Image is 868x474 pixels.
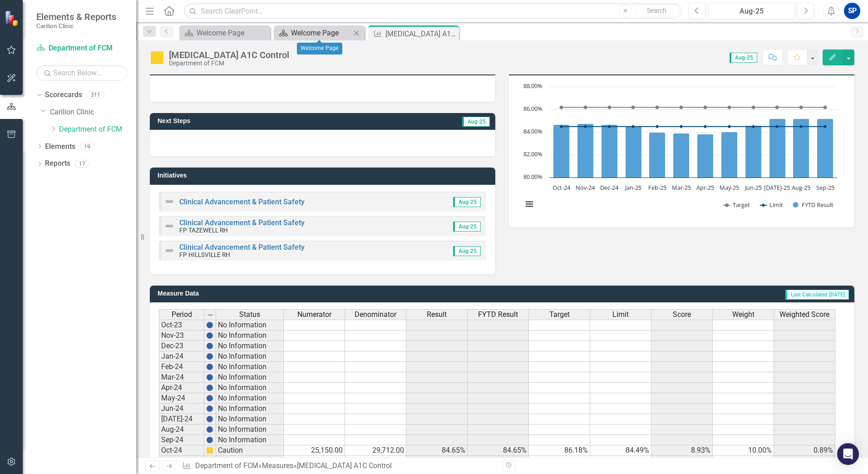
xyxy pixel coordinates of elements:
[159,435,204,445] td: Sep-24
[291,27,351,39] div: Welcome Page
[708,3,795,19] button: Aug-25
[159,351,204,362] td: Jan-24
[732,311,755,319] span: Weight
[159,445,204,456] td: Oct-24
[744,183,762,192] text: Jun-25
[799,124,803,128] path: Aug-25, 84.49495296. Limit.
[158,118,335,124] h3: Next Steps
[182,27,268,39] a: Welcome Page
[164,196,175,207] img: Not Defined
[159,383,204,393] td: Apr-24
[206,363,213,370] img: BgCOk07PiH71IgAAAABJRU5ErkJggg==
[159,372,204,383] td: Mar-24
[164,221,175,232] img: Not Defined
[576,183,595,192] text: Nov-24
[590,456,651,466] td: 84.49%
[169,50,289,60] div: [MEDICAL_DATA] A1C Control
[560,105,563,109] path: Oct-24, 86.18485202. Target.
[651,456,713,466] td: 15.07%
[216,372,284,383] td: No Information
[355,311,396,319] span: Denominator
[159,404,204,414] td: Jun-24
[172,311,192,319] span: Period
[179,218,305,227] a: Clinical Advancement & Patient Safety
[713,456,774,466] td: 10.00%
[239,311,260,319] span: Status
[406,456,468,466] td: 84.75%
[608,124,612,128] path: Dec-24, 84.49495296. Limit.
[206,332,213,339] img: BgCOk07PiH71IgAAAABJRU5ErkJggg==
[216,362,284,372] td: No Information
[523,104,542,113] text: 86.00%
[453,222,481,232] span: Aug-25
[584,124,587,128] path: Nov-24, 84.49495296. Limit.
[159,362,204,372] td: Feb-24
[206,374,213,381] img: BgCOk07PiH71IgAAAABJRU5ErkJggg==
[75,160,89,168] div: 17
[276,27,351,39] a: Welcome Page
[216,320,284,331] td: No Information
[197,27,268,39] div: Welcome Page
[216,383,284,393] td: No Information
[553,124,570,178] path: Oct-24, 84.6459343. FYTD Result.
[206,342,213,350] img: BgCOk07PiH71IgAAAABJRU5ErkJggg==
[673,311,691,319] span: Score
[824,124,827,128] path: Sep-25, 84.49495296. Limit.
[793,201,834,209] button: Show FYTD Result
[427,311,447,319] span: Result
[216,414,284,425] td: No Information
[453,246,481,256] span: Aug-25
[523,150,542,158] text: 82.00%
[406,445,468,456] td: 84.65%
[553,118,833,178] g: FYTD Result, series 3 of 3. Bar series with 12 bars.
[206,384,213,391] img: BgCOk07PiH71IgAAAABJRU5ErkJggg==
[184,3,682,19] input: Search ClearPoint...
[206,353,213,360] img: BgCOk07PiH71IgAAAABJRU5ErkJggg==
[608,105,612,109] path: Dec-24, 86.18485202. Target.
[297,311,331,319] span: Numerator
[602,124,618,178] path: Dec-24, 84.64618594. FYTD Result.
[179,243,305,252] a: Clinical Advancement & Patient Safety
[262,461,293,470] a: Measures
[45,90,82,100] a: Scorecards
[45,158,70,169] a: Reports
[523,198,536,211] button: View chart menu, Chart
[837,443,859,465] div: Open Intercom Messenger
[345,445,406,456] td: 29,712.00
[844,3,860,19] button: SP
[721,132,738,178] path: May-25, 84.00334448. FYTD Result.
[647,7,666,14] span: Search
[560,124,563,128] path: Oct-24, 84.49495296. Limit.
[648,183,666,192] text: Feb-25
[216,393,284,404] td: No Information
[206,321,213,329] img: BgCOk07PiH71IgAAAABJRU5ErkJggg==
[774,445,835,456] td: 0.89%
[752,124,755,128] path: Jun-25, 84.49495296. Limit.
[207,311,214,319] img: 8DAGhfEEPCf229AAAAAElFTkSuQmCC
[345,456,406,466] td: 29,855.00
[87,91,104,99] div: 311
[518,82,845,218] div: Chart. Highcharts interactive chart.
[529,445,590,456] td: 86.18%
[297,43,342,54] div: Welcome Page
[720,183,739,192] text: May-25
[728,124,731,128] path: May-25, 84.49495296. Limit.
[50,107,136,118] a: Carilion Clinic
[159,331,204,341] td: Nov-23
[696,183,714,192] text: Apr-25
[150,50,164,65] img: Caution
[216,445,284,456] td: Caution
[159,425,204,435] td: Aug-24
[549,311,570,319] span: Target
[518,82,842,218] svg: Interactive chart
[626,126,642,178] path: Jan-25, 84.51296426. FYTD Result.
[468,456,529,466] td: 84.75%
[816,183,834,192] text: Sep-25
[36,11,116,22] span: Elements & Reports
[159,414,204,425] td: [DATE]-24
[656,124,659,128] path: Feb-25, 84.49495296. Limit.
[745,125,762,178] path: Jun-25, 84.58799422. FYTD Result.
[697,134,714,178] path: Apr-25, 83.80656165. FYTD Result.
[206,415,213,423] img: BgCOk07PiH71IgAAAABJRU5ErkJggg==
